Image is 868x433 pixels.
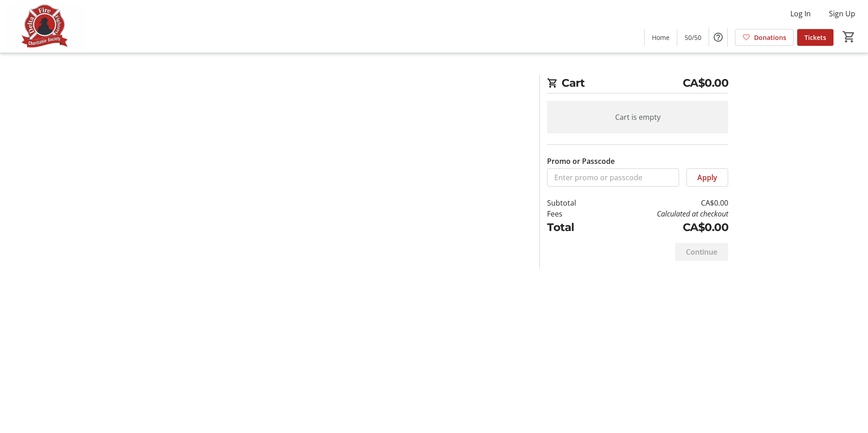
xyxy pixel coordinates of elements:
td: Total [547,219,600,236]
label: Promo or Passcode [547,156,615,167]
td: Subtotal [547,197,600,208]
div: Cart is empty [547,101,728,133]
span: 50/50 [685,33,701,42]
span: Apply [697,172,717,183]
button: Log In [783,6,818,21]
a: 50/50 [677,29,709,46]
span: Donations [754,33,786,42]
td: Fees [547,208,600,219]
a: Donations [735,29,794,46]
h2: Cart [547,75,728,93]
button: Cart [841,29,857,45]
span: CA$0.00 [683,75,729,91]
button: Sign Up [822,6,863,21]
button: Apply [686,168,728,187]
span: Tickets [804,33,826,42]
span: Log In [790,8,811,19]
a: Home [645,29,677,46]
td: CA$0.00 [600,219,728,236]
a: Tickets [797,29,833,46]
img: Delta Firefighters Charitable Society's Logo [5,4,86,49]
input: Enter promo or passcode [547,168,679,187]
span: Home [652,33,670,42]
td: Calculated at checkout [600,208,728,219]
button: Help [709,28,727,46]
td: CA$0.00 [600,197,728,208]
span: Sign Up [829,8,855,19]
